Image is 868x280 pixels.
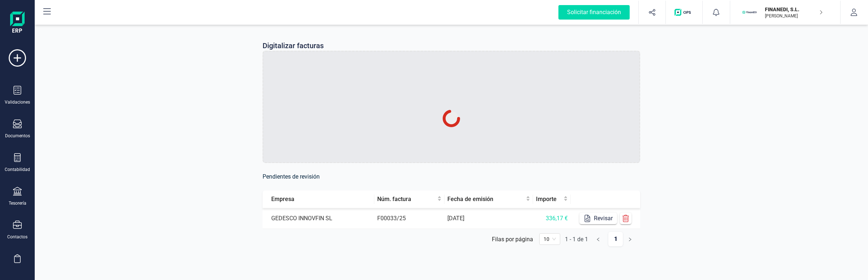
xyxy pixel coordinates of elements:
[492,236,533,243] div: Filas por página
[623,232,637,246] button: right
[377,195,436,204] span: Núm. factura
[623,232,637,243] li: Página siguiente
[9,200,26,206] div: Tesorería
[539,233,560,245] div: 页码
[546,215,568,222] span: 336,17 €
[447,195,524,204] span: Fecha de emisión
[591,232,605,243] li: Página anterior
[591,232,605,246] button: left
[10,12,25,35] img: Logo Finanedi
[765,13,823,19] p: [PERSON_NAME]
[742,4,758,20] img: FI
[550,1,638,24] button: Solicitar financiación
[263,191,374,208] th: Empresa
[263,172,640,182] h6: Pendientes de revisión
[5,133,30,139] div: Documentos
[558,5,630,20] div: Solicitar financiación
[263,41,324,51] p: Digitalizar facturas
[536,195,562,204] span: Importe
[7,234,27,240] div: Contactos
[628,237,632,242] span: right
[579,213,617,224] button: Revisar
[670,1,698,24] button: Logo de OPS
[765,6,823,13] p: FINANEDI, S.L.
[263,208,374,229] td: GEDESCO INNOVFIN SL
[675,9,694,16] img: Logo de OPS
[739,1,831,24] button: FIFINANEDI, S.L.[PERSON_NAME]
[544,234,556,245] span: 10
[5,99,30,105] div: Validaciones
[596,237,600,242] span: left
[608,232,623,246] a: 1
[565,236,588,243] div: 1 - 1 de 1
[374,208,444,229] td: F00033/25
[444,208,533,229] td: [DATE]
[5,167,30,172] div: Contabilidad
